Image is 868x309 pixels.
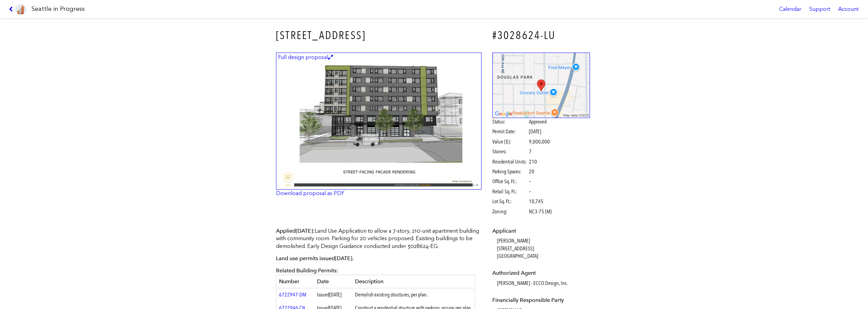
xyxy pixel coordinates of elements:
[529,128,541,135] span: [DATE]
[529,168,534,175] span: 20
[276,28,481,43] h3: [STREET_ADDRESS]
[314,275,352,288] th: Date
[492,118,528,125] span: Status:
[335,255,352,262] span: [DATE]
[32,5,85,13] h1: Seattle in Progress
[276,227,481,250] p: Land Use Application to allow a 7-story, 210-unit apartment building with community room. Parking...
[276,228,315,234] span: Applied :
[492,138,528,146] span: Value ($):
[529,178,531,185] span: –
[529,148,532,155] span: 7
[492,148,528,155] span: Stories:
[529,158,537,166] span: 210
[276,275,314,288] th: Number
[296,228,313,234] span: [DATE]
[492,178,528,185] span: Office Sq. Ft.:
[276,267,338,274] span: Related Building Permits:
[492,53,590,118] img: staticmap
[529,198,544,205] span: 10,745
[492,198,528,205] span: Lot Sq. Ft.:
[492,128,528,135] span: Permit Date:
[497,237,590,260] dd: [PERSON_NAME] [STREET_ADDRESS] [GEOGRAPHIC_DATA]
[352,275,475,288] th: Description
[15,4,26,15] img: favicon-96x96.png
[352,288,475,302] td: Demolish existing structures, per plan.
[529,208,552,215] span: NC3-75 (M)
[529,188,531,195] span: –
[329,291,341,298] span: [DATE]
[276,255,481,262] p: Land use permits issued .
[497,279,590,287] dd: [PERSON_NAME] - ECCO Design, Inc.
[492,158,528,166] span: Residential Units:
[276,53,481,190] img: 17.jpg
[529,138,550,146] span: 9,000,000
[492,208,528,215] span: Zoning:
[492,28,590,43] h4: #3028624-LU
[492,269,590,277] dt: Authorized Agent
[529,118,547,125] span: Approved
[279,291,306,298] a: 6722947-DM
[314,288,352,302] td: Issued
[492,168,528,175] span: Parking Spaces:
[492,188,528,195] span: Retail Sq. Ft.:
[276,53,481,190] a: Full design proposal
[492,227,590,235] dt: Applicant
[492,296,590,304] dt: Financially Responsible Party
[277,54,334,61] figcaption: Full design proposal
[276,190,344,196] a: Download proposal as PDF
